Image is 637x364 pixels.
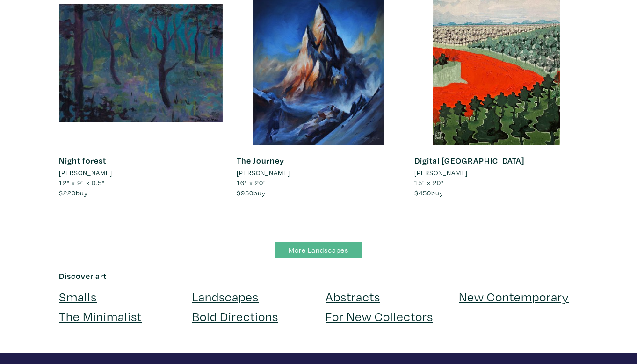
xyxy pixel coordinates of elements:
a: The Journey [237,155,284,166]
a: Smalls [59,288,97,305]
span: $950 [237,188,253,197]
a: [PERSON_NAME] [59,168,223,178]
a: New Contemporary [459,288,569,305]
li: [PERSON_NAME] [414,168,468,178]
a: More Landscapes [275,242,362,258]
span: buy [59,188,88,197]
span: buy [414,188,443,197]
a: Abstracts [326,288,380,305]
span: 16" x 20" [237,178,266,187]
a: [PERSON_NAME] [237,168,400,178]
a: Bold Directions [192,308,278,324]
a: For New Collectors [326,308,433,324]
span: buy [237,188,266,197]
span: 12" x 9" x 0.5" [59,178,105,187]
span: $220 [59,188,76,197]
a: The Minimalist [59,308,142,324]
li: [PERSON_NAME] [237,168,290,178]
span: 15" x 20" [414,178,444,187]
a: Landscapes [192,288,259,305]
span: $450 [414,188,431,197]
a: [PERSON_NAME] [414,168,578,178]
li: [PERSON_NAME] [59,168,112,178]
a: Night forest [59,155,106,166]
h6: Discover art [59,271,578,281]
a: Digital [GEOGRAPHIC_DATA] [414,155,524,166]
